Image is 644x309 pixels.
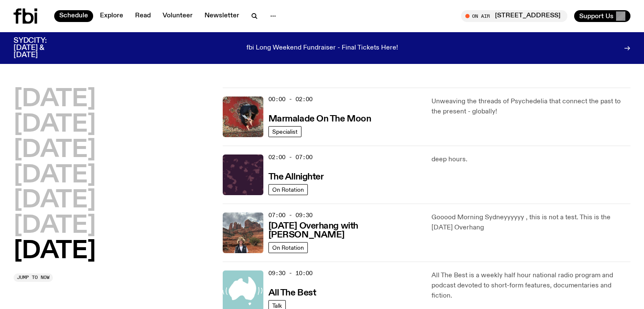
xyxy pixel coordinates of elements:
[431,212,630,233] p: Gooood Morning Sydneyyyyyy , this is not a test. This is the [DATE] Overhang
[268,269,312,277] span: 09:30 - 10:00
[574,10,630,22] button: Support Us
[17,275,50,280] span: Jump to now
[579,12,614,20] span: Support Us
[199,10,244,22] a: Newsletter
[246,44,398,52] p: fbi Long Weekend Fundraiser - Final Tickets Here!
[54,10,93,22] a: Schedule
[268,242,308,253] a: On Rotation
[95,10,128,22] a: Explore
[268,222,422,240] h3: [DATE] Overhang with [PERSON_NAME]
[268,211,312,219] span: 07:00 - 09:30
[14,138,96,162] button: [DATE]
[14,214,96,238] button: [DATE]
[272,187,304,193] span: On Rotation
[268,184,308,195] a: On Rotation
[268,173,324,182] h3: The Allnighter
[431,270,630,301] p: All The Best is a weekly half hour national radio program and podcast devoted to short-form featu...
[268,95,312,103] span: 00:00 - 02:00
[272,303,282,309] span: Talk
[272,129,298,135] span: Specialist
[268,289,316,298] h3: All The Best
[14,189,96,212] button: [DATE]
[268,113,371,124] a: Marmalade On The Moon
[268,115,371,124] h3: Marmalade On The Moon
[268,126,301,137] a: Specialist
[268,153,312,161] span: 02:00 - 07:00
[268,220,422,240] a: [DATE] Overhang with [PERSON_NAME]
[431,97,630,117] p: Unweaving the threads of Psychedelia that connect the past to the present - globally!
[431,154,630,165] p: deep hours.
[14,164,96,188] button: [DATE]
[223,97,263,137] img: Tommy - Persian Rug
[14,88,96,111] button: [DATE]
[130,10,156,22] a: Read
[268,171,324,182] a: The Allnighter
[14,37,68,59] h3: SYDCITY: [DATE] & [DATE]
[14,240,96,263] button: [DATE]
[268,287,316,298] a: All The Best
[461,10,567,22] button: On Air[STREET_ADDRESS]
[14,113,96,137] button: [DATE]
[272,245,304,251] span: On Rotation
[14,273,53,282] button: Jump to now
[158,10,198,22] a: Volunteer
